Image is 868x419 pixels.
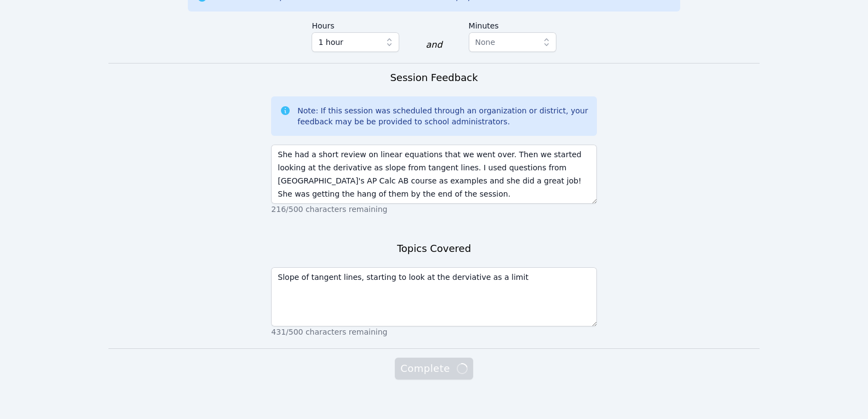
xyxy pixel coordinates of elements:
[469,32,556,52] button: None
[400,361,467,376] span: Complete
[390,70,478,85] h3: Session Feedback
[395,358,473,380] button: Complete
[318,36,343,49] span: 1 hour
[297,105,588,127] div: Note: If this session was scheduled through an organization or district, your feedback may be be ...
[426,38,442,51] div: and
[271,267,596,326] textarea: Slope of tangent lines, starting to look at the derviative as a limit
[397,241,471,256] h3: Topics Covered
[469,16,556,32] label: Minutes
[271,145,596,204] textarea: She had a short review on linear equations that we went over. Then we started looking at the deri...
[312,32,399,52] button: 1 hour
[312,16,399,32] label: Hours
[271,326,596,337] p: 431/500 characters remaining
[271,204,596,215] p: 216/500 characters remaining
[475,38,496,47] span: None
